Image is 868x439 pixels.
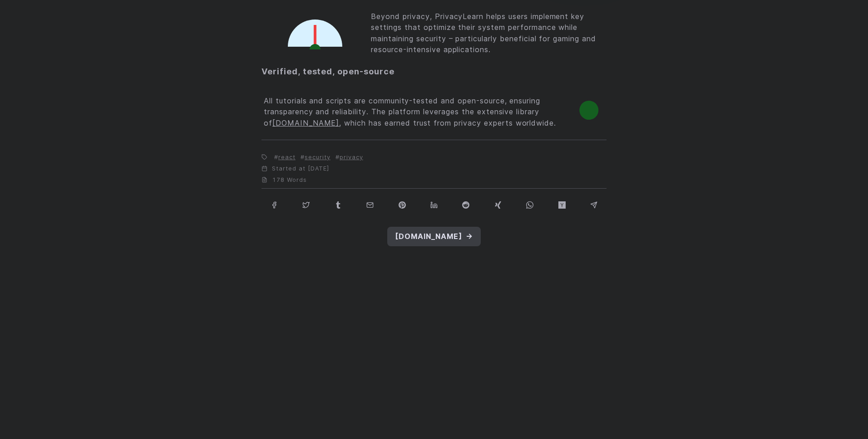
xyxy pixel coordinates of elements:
a: Share via email [361,196,379,215]
div: Beyond privacy, PrivacyLearn helps users implement key settings that optimize their system perfor... [369,11,607,56]
a: Share on pinterest [393,196,411,215]
a: security [305,154,330,161]
a: privacy [340,154,363,161]
a: Share on facebook [265,196,283,215]
a: react [278,154,296,161]
a: Share on twitter [297,196,315,215]
a: Share on xing [489,196,507,215]
a: Share on tumblr [329,196,347,215]
h4: Verified, tested, open-source [261,66,607,77]
a: Share on whatsapp [521,196,539,215]
span: → [466,231,473,242]
a: Share on linkedin [425,196,443,215]
p: 178 Words [261,176,607,183]
a: Share on hacker news [553,196,571,215]
div: All tutorials and scripts are community-tested and open-source, ensuring transparency and reliabi... [261,95,572,129]
p: Started at [DATE] [261,165,607,172]
span: [DOMAIN_NAME] [395,231,462,242]
a: [DOMAIN_NAME] → [388,227,480,246]
a: [DOMAIN_NAME] [272,118,339,127]
a: Share on telegram [585,196,603,215]
a: Share on reddit [457,196,475,215]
